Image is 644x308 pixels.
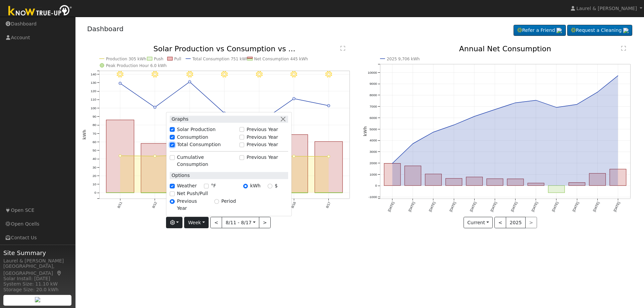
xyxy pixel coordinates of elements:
text: Production 305 kWh [106,57,146,61]
text: Annual Net Consumption [459,45,551,53]
input: Previous Year [239,155,244,160]
circle: onclick="" [153,106,156,109]
circle: onclick="" [473,115,476,118]
circle: onclick="" [576,103,578,106]
rect: onclick="" [384,164,400,186]
text: [DATE] [387,201,395,212]
label: Cumulative Consumption [177,154,236,168]
i: 8/12 - Clear [152,71,158,78]
text: 70 [92,132,96,135]
text: Net Consumption 445 kWh [254,57,308,61]
text: 0 [375,184,377,188]
input: Previous Year [239,142,244,147]
input: °F [204,184,209,188]
circle: onclick="" [188,80,191,83]
text: 10000 [368,71,377,74]
text: 4000 [370,139,377,142]
input: Net Push/Pull [170,191,174,196]
rect: onclick="" [466,177,483,186]
circle: onclick="" [514,102,517,104]
img: retrieve [556,28,562,33]
button: < [494,217,506,228]
circle: onclick="" [119,82,121,85]
button: Week [184,217,209,228]
rect: onclick="" [548,186,565,193]
text: kWh [82,130,87,140]
div: System Size: 11.10 kW [3,281,72,288]
text:  [340,46,345,51]
button: Current [464,217,493,228]
text: Solar Production vs Consumption vs ... [153,45,295,53]
rect: onclick="" [280,135,308,193]
label: Previous Year [177,198,207,212]
label: °F [211,183,216,190]
label: Graphs [170,116,189,123]
a: Dashboard [87,25,124,33]
a: Request a Cleaning [567,25,632,36]
text: 7000 [370,105,377,108]
rect: onclick="" [425,174,442,186]
text: 8/17 [325,201,331,209]
circle: onclick="" [292,98,295,100]
circle: onclick="" [327,105,330,107]
text: 60 [92,140,96,144]
circle: onclick="" [535,99,537,102]
div: Storage Size: 20.0 kWh [3,286,72,293]
input: Previous Year [239,135,244,139]
text: [DATE] [408,201,416,212]
label: Previous Year [247,126,278,133]
text: 9000 [370,82,377,86]
span: Site Summary [3,248,72,257]
text: Pull [174,57,181,61]
label: Previous Year [247,141,278,148]
text: 90 [92,115,96,118]
rect: onclick="" [589,174,606,186]
text: [DATE] [592,201,600,212]
label: Previous Year [247,134,278,141]
text: [DATE] [428,201,436,212]
text: 6000 [370,116,377,120]
input: kWh [243,184,248,188]
label: $ [275,183,278,190]
button: 8/11 - 8/17 [222,217,259,228]
text: [DATE] [531,201,539,212]
i: 8/15 - Clear [256,71,263,78]
text: 3000 [370,150,377,153]
rect: onclick="" [610,169,626,186]
text: 2025 9,706 kWh [387,57,420,61]
text: Push [154,57,163,61]
rect: onclick="" [315,142,342,193]
circle: onclick="" [596,91,599,94]
input: Solar Production [170,127,174,132]
circle: onclick="" [412,142,414,145]
input: Previous Year [239,127,244,132]
text: 1000 [370,173,377,176]
text:  [621,46,626,51]
circle: onclick="" [555,106,558,109]
span: Laurel & [PERSON_NAME] [577,6,637,11]
i: 8/11 - Clear [117,71,123,78]
text: [DATE] [572,201,580,212]
label: Options [170,172,190,179]
button: > [259,217,271,228]
text: [DATE] [490,201,497,212]
rect: onclick="" [528,183,544,186]
text: 100 [91,106,96,110]
circle: onclick="" [617,74,620,77]
text: Total Consumption 751 kWh [192,57,248,61]
text: 2000 [370,161,377,165]
rect: onclick="" [141,143,169,193]
text: 120 [91,89,96,93]
text: 8/11 [117,201,123,209]
label: Net Push/Pull [177,190,208,197]
rect: onclick="" [405,166,421,186]
rect: onclick="" [446,179,462,186]
input: Total Consumption [170,142,174,147]
text: [DATE] [613,201,621,212]
text: 5000 [370,127,377,131]
circle: onclick="" [391,162,394,165]
i: 8/16 - Clear [290,71,297,78]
